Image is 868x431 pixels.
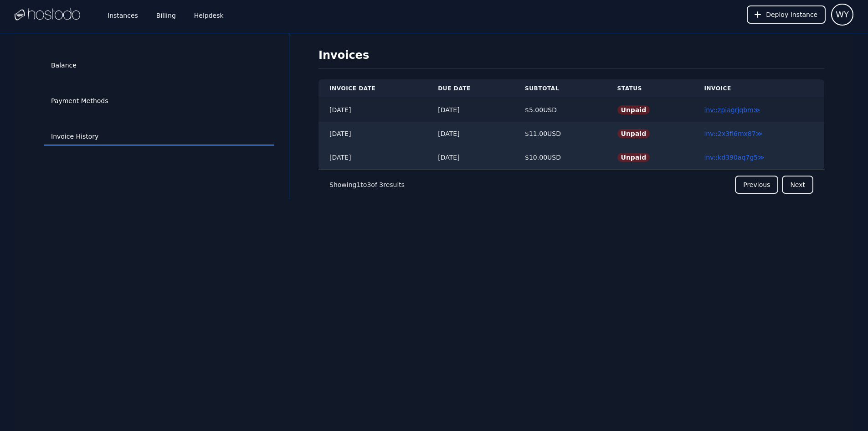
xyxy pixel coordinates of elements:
[379,181,383,188] span: 3
[606,79,693,98] th: Status
[836,8,849,21] span: WY
[427,98,514,122] td: [DATE]
[782,176,813,194] button: Next
[525,153,596,162] div: $ 10.00 USD
[318,122,427,145] td: [DATE]
[704,106,760,114] a: inv::zpiagrjqbm≫
[318,48,824,68] h1: Invoices
[747,5,826,24] button: Deploy Instance
[318,79,427,98] th: Invoice Date
[44,57,274,74] a: Balance
[735,176,778,194] button: Previous
[318,170,824,199] nav: Pagination
[693,79,824,98] th: Invoice
[617,153,650,162] span: Unpaid
[525,129,596,138] div: $ 11.00 USD
[329,180,405,189] p: Showing to of results
[356,181,360,188] span: 1
[514,79,606,98] th: Subtotal
[704,130,762,137] a: inv::2x3fl6mx87≫
[427,122,514,145] td: [DATE]
[704,154,764,161] a: inv::kd390aq7g5≫
[427,79,514,98] th: Due Date
[831,4,853,26] button: User menu
[525,105,596,114] div: $ 5.00 USD
[15,8,80,21] img: Logo
[44,128,274,145] a: Invoice History
[617,129,650,138] span: Unpaid
[44,93,274,110] a: Payment Methods
[318,98,427,122] td: [DATE]
[617,105,650,114] span: Unpaid
[367,181,371,188] span: 3
[766,10,817,19] span: Deploy Instance
[427,145,514,170] td: [DATE]
[318,145,427,170] td: [DATE]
